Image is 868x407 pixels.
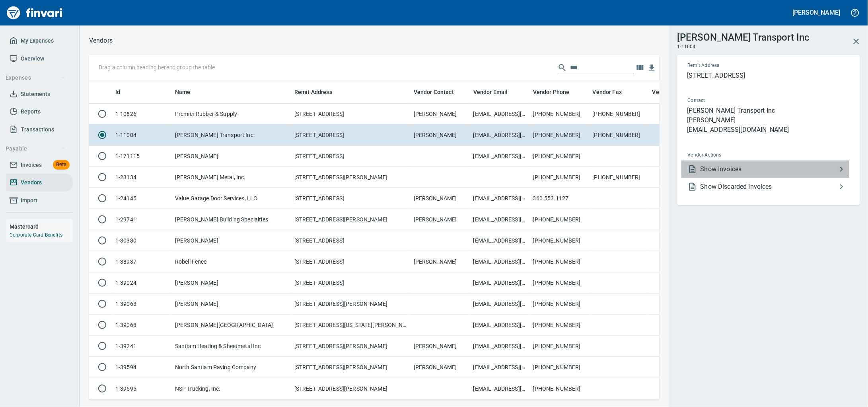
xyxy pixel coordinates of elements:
td: [PERSON_NAME] Building Specialties [172,209,291,230]
span: Vendor Actions [688,151,785,159]
span: Vendor Fax [593,87,633,97]
td: [PERSON_NAME] [411,104,470,125]
span: Vendor Fax [593,87,622,97]
span: Contact [688,97,777,105]
td: [EMAIL_ADDRESS][DOMAIN_NAME] [470,146,530,167]
td: [PERSON_NAME] [411,336,470,357]
span: Expenses [6,73,66,83]
span: Vendor Email [473,87,508,97]
td: 1-38937 [112,251,172,272]
span: Vendor Email [473,87,518,97]
span: Id [115,87,120,97]
td: [STREET_ADDRESS][PERSON_NAME] [291,167,411,188]
td: [EMAIL_ADDRESS][DOMAIN_NAME] [470,315,530,336]
span: Name [175,87,201,97]
td: 1-10826 [112,104,172,125]
span: Reports [21,107,41,117]
td: 1-23134 [112,167,172,188]
span: Overview [21,54,44,64]
td: 1-39024 [112,272,172,294]
td: 1-39594 [112,357,172,378]
td: [EMAIL_ADDRESS][DOMAIN_NAME] [470,294,530,315]
p: [PERSON_NAME] [687,115,850,125]
button: Close Vendor [847,32,866,51]
td: [STREET_ADDRESS][PERSON_NAME] [291,294,411,315]
a: Overview [6,50,73,68]
td: [PHONE_NUMBER] [530,315,590,336]
a: Corporate Card Benefits [10,232,62,238]
td: [PERSON_NAME] Transport Inc [172,125,291,146]
td: [EMAIL_ADDRESS][DOMAIN_NAME] [470,188,530,209]
span: My Expenses [21,36,54,46]
nav: breadcrumb [89,36,113,45]
td: [PERSON_NAME] [172,272,291,294]
span: Show Invoices [701,164,837,174]
td: [EMAIL_ADDRESS][DOMAIN_NAME] [470,272,530,294]
td: [STREET_ADDRESS] [291,188,411,209]
td: 1-39068 [112,315,172,336]
td: [PERSON_NAME] [411,251,470,272]
a: My Expenses [6,32,73,50]
td: [STREET_ADDRESS] [291,125,411,146]
span: Statements [21,89,50,99]
td: 1-24145 [112,188,172,209]
span: 1-11004 [677,43,696,51]
h5: [PERSON_NAME] [793,8,841,17]
td: 1-39063 [112,294,172,315]
td: [EMAIL_ADDRESS][DOMAIN_NAME] [470,230,530,251]
span: Remit Address [688,62,784,70]
span: Vendor URL [652,87,683,97]
td: [STREET_ADDRESS][PERSON_NAME] [291,209,411,230]
a: Vendors [6,174,73,192]
span: Vendor Contact [414,87,454,97]
button: Payable [2,141,69,156]
p: [STREET_ADDRESS] [687,71,850,80]
span: Vendor Phone [533,87,570,97]
td: [PERSON_NAME] [172,230,291,251]
span: Vendors [21,178,42,188]
td: 1-171115 [112,146,172,167]
td: [EMAIL_ADDRESS][DOMAIN_NAME] [470,336,530,357]
td: [PHONE_NUMBER] [530,251,590,272]
td: [PHONE_NUMBER] [530,336,590,357]
td: 360.553.1127 [530,188,590,209]
td: [PHONE_NUMBER] [590,104,649,125]
td: Robell Fence [172,251,291,272]
td: [STREET_ADDRESS] [291,146,411,167]
td: [EMAIL_ADDRESS][DOMAIN_NAME] [470,209,530,230]
td: [STREET_ADDRESS] [291,104,411,125]
span: Vendor Phone [533,87,580,97]
p: [PERSON_NAME] Transport Inc [687,106,850,115]
td: 1-11004 [112,125,172,146]
td: Santiam Heating & Sheetmetal Inc [172,336,291,357]
td: [EMAIL_ADDRESS][DOMAIN_NAME] [470,378,530,399]
td: 1-29741 [112,209,172,230]
td: [STREET_ADDRESS][PERSON_NAME] [291,357,411,378]
td: [PERSON_NAME] [411,188,470,209]
td: Premier Rubber & Supply [172,104,291,125]
td: [PERSON_NAME] [411,357,470,378]
span: Payable [6,144,66,154]
td: [STREET_ADDRESS] [291,251,411,272]
span: Id [115,87,130,97]
td: [EMAIL_ADDRESS][DOMAIN_NAME] [470,104,530,125]
td: [PHONE_NUMBER] [530,272,590,294]
h3: [PERSON_NAME] Transport Inc [677,30,810,43]
a: Statements [6,85,73,103]
td: 1-30380 [112,230,172,251]
span: Beta [53,160,70,169]
td: [PHONE_NUMBER] [530,125,590,146]
td: [STREET_ADDRESS][PERSON_NAME] [291,378,411,399]
td: [PHONE_NUMBER] [530,378,590,399]
span: Transactions [21,125,54,135]
td: [STREET_ADDRESS][PERSON_NAME] [291,336,411,357]
span: Show Discarded Invoices [701,182,837,192]
a: Import [6,192,73,209]
td: [STREET_ADDRESS] [291,230,411,251]
p: [EMAIL_ADDRESS][DOMAIN_NAME] [687,125,850,135]
button: [PERSON_NAME] [791,6,843,19]
td: [PHONE_NUMBER] [530,104,590,125]
a: Finvari [5,3,64,22]
td: [PHONE_NUMBER] [530,146,590,167]
span: Name [175,87,191,97]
